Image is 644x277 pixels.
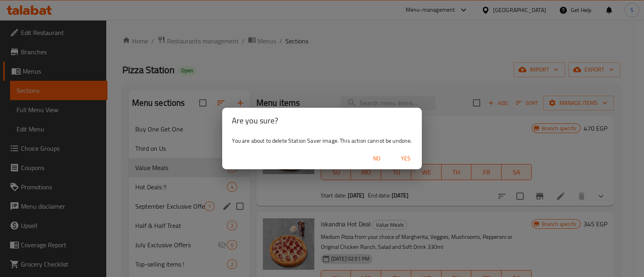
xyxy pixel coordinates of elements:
button: No [364,151,390,166]
div: You are about to delete Station Saver image. This action cannot be undone. [222,133,421,148]
span: Yes [396,154,415,164]
h2: Are you sure? [232,114,412,127]
button: Yes [393,151,419,166]
span: No [367,154,386,164]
